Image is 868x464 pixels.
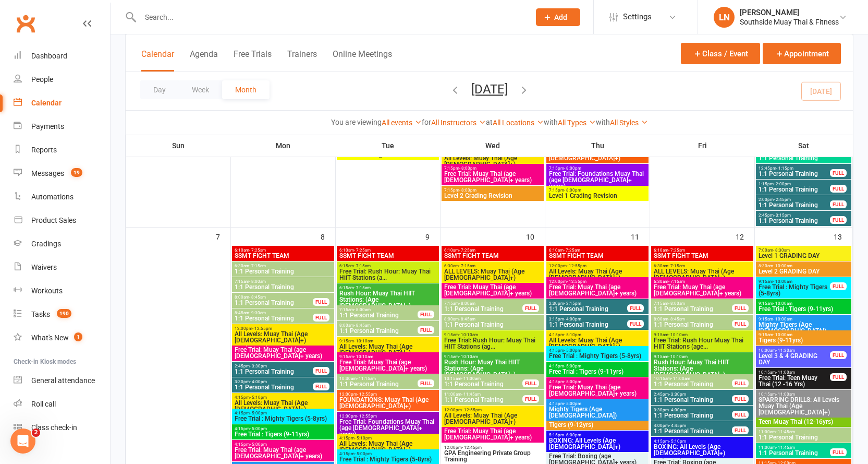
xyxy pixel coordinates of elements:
[740,8,839,17] div: [PERSON_NAME]
[763,43,841,64] button: Appointment
[773,332,792,337] span: - 10:00am
[459,188,476,193] span: - 8:00pm
[357,392,377,397] span: - 12:55pm
[758,155,849,161] span: 1:1 Personal Training
[653,381,732,387] span: 1:1 Personal Training
[287,49,317,72] button: Trainers
[444,332,542,337] span: 9:15am
[339,152,437,158] span: Level 1 Grading Revision
[459,354,478,359] span: - 10:10am
[564,401,581,406] span: - 5:00pm
[567,279,586,284] span: - 12:55pm
[339,264,437,268] span: 6:15am
[14,44,110,68] a: Dashboard
[610,118,648,127] a: All Styles
[444,284,542,296] span: Free Trial: Muay Thai (age [DEMOGRAPHIC_DATA]+ years)
[234,295,313,300] span: 8:00am
[548,317,628,322] span: 3:15pm
[234,364,313,368] span: 2:45pm
[548,166,646,171] span: 7:15pm
[830,216,847,224] div: FULL
[222,80,270,99] button: Month
[544,118,558,126] strong: with
[71,168,82,177] span: 19
[418,379,434,387] div: FULL
[732,320,749,328] div: FULL
[548,284,646,296] span: Free Trial: Muay Thai (age [DEMOGRAPHIC_DATA]+ years)
[339,285,437,290] span: 6:15am
[234,395,332,400] span: 4:15pm
[31,99,62,107] div: Calendar
[216,228,230,245] div: 7
[653,264,751,268] span: 6:30am
[758,264,849,268] span: 8:30am
[631,228,650,245] div: 11
[382,118,422,127] a: All events
[548,401,646,406] span: 4:15pm
[773,301,792,306] span: - 10:00am
[339,376,418,381] span: 10:30am
[653,392,732,397] span: 2:45pm
[14,209,110,232] a: Product Sales
[830,351,847,359] div: FULL
[714,7,735,28] div: LN
[623,5,652,29] span: Settings
[249,264,266,268] span: - 7:15am
[234,411,332,415] span: 4:15pm
[653,322,732,328] span: 1:1 Personal Training
[758,213,830,218] span: 2:45pm
[339,339,437,343] span: 9:15am
[179,80,222,99] button: Week
[776,166,793,171] span: - 1:15pm
[14,68,110,91] a: People
[830,185,847,193] div: FULL
[31,376,95,385] div: General attendance
[548,171,646,189] span: Free Trial: Foundations Muay Thai (age [DEMOGRAPHIC_DATA]+ years)
[564,166,581,171] span: - 8:00pm
[774,197,791,202] span: - 2:45pm
[354,248,371,253] span: - 7:25am
[564,248,580,253] span: - 7:25am
[249,311,266,315] span: - 9:30am
[758,171,830,177] span: 1:1 Personal Training
[57,309,71,318] span: 190
[669,392,686,397] span: - 3:30pm
[444,392,523,397] span: 11:00am
[250,364,267,368] span: - 3:30pm
[653,268,751,281] span: ALL LEVELS: Muay Thai (Age [DEMOGRAPHIC_DATA]+)
[732,379,749,387] div: FULL
[548,322,628,328] span: 1:1 Personal Training
[31,75,53,84] div: People
[444,397,523,403] span: 1:1 Personal Training
[526,228,545,245] div: 10
[313,383,329,390] div: FULL
[564,188,581,193] span: - 8:00pm
[441,135,545,157] th: Wed
[668,332,688,337] span: - 10:10am
[548,193,646,199] span: Level 1 Grading Revision
[234,264,332,268] span: 6:30am
[444,322,542,328] span: 1:1 Personal Training
[234,400,332,412] span: All Levels: Muay Thai (Age [DEMOGRAPHIC_DATA]+)
[758,392,849,397] span: 10:15am
[444,381,523,387] span: 1:1 Personal Training
[758,248,849,253] span: 7:00am
[461,392,481,397] span: - 11:45am
[758,279,830,284] span: 9:15am
[444,166,542,171] span: 7:15pm
[548,188,646,193] span: 7:15pm
[422,118,431,126] strong: for
[653,408,732,412] span: 3:30pm
[339,323,418,328] span: 8:00am
[444,188,542,193] span: 7:15pm
[732,304,749,312] div: FULL
[548,384,646,397] span: Free Trial: Muay Thai (age [DEMOGRAPHIC_DATA]+ years)
[758,332,849,337] span: 9:15am
[234,384,313,390] span: 1:1 Personal Training
[758,348,830,353] span: 10:00am
[564,317,581,322] span: - 4:00pm
[548,348,646,353] span: 4:15pm
[31,263,57,271] div: Waivers
[773,264,792,268] span: - 10:00am
[668,248,685,253] span: - 7:25am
